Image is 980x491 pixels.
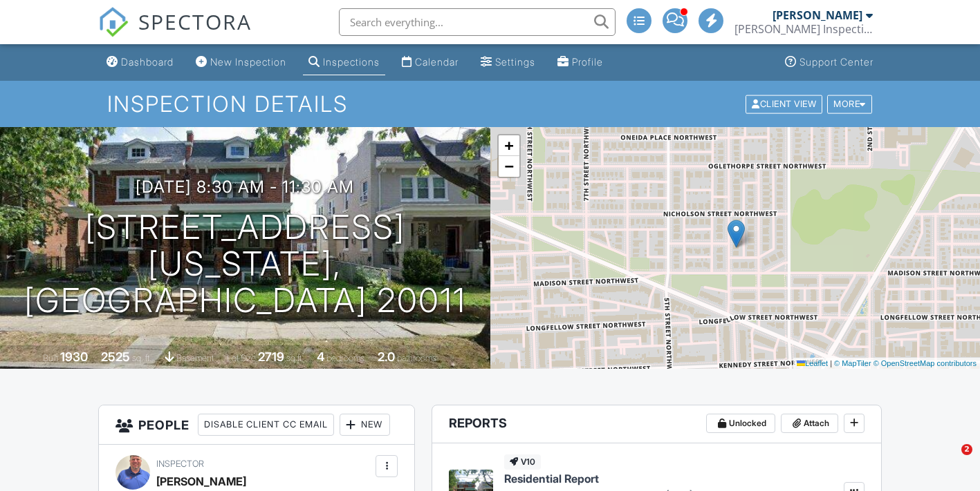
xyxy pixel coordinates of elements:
div: 2.0 [378,349,395,364]
div: Donofrio Inspections [734,22,873,36]
a: Settings [475,50,541,75]
a: Inspections [303,50,385,75]
a: Zoom out [499,156,519,177]
h1: [STREET_ADDRESS] [US_STATE], [GEOGRAPHIC_DATA] 20011 [22,209,468,318]
a: Profile [552,50,609,75]
div: Client View [746,95,822,113]
span: sq. ft. [132,353,151,363]
span: − [504,157,513,175]
span: Inspector [156,459,204,469]
iframe: Intercom live chat [933,444,966,477]
span: bathrooms [397,353,436,363]
a: SPECTORA [98,19,252,48]
h3: People [99,405,414,445]
a: Zoom in [499,135,519,156]
img: The Best Home Inspection Software - Spectora [98,7,129,37]
a: Calendar [396,50,464,75]
div: Settings [495,56,535,68]
div: Inspections [323,56,380,68]
div: New [340,414,390,436]
div: 1930 [60,349,88,364]
span: | [830,359,832,367]
div: Calendar [415,56,459,68]
h3: [DATE] 8:30 am - 11:30 am [136,177,354,196]
img: Marker [728,220,745,248]
div: Support Center [799,56,873,68]
span: sq.ft. [286,353,304,363]
span: basement [176,353,214,363]
a: Dashboard [101,50,179,75]
span: 2 [961,444,972,455]
span: SPECTORA [138,7,252,36]
div: 4 [317,349,324,364]
h1: Inspection Details [107,92,873,116]
div: 2719 [258,349,284,364]
div: Dashboard [121,56,174,68]
div: 2525 [101,349,130,364]
a: Client View [744,98,826,108]
a: Leaflet [797,359,828,367]
div: More [827,95,872,113]
a: © OpenStreetMap contributors [873,359,977,367]
span: Built [43,353,58,363]
span: bedrooms [326,353,364,363]
span: Lot Size [227,353,256,363]
div: [PERSON_NAME] [773,8,862,22]
div: Disable Client CC Email [198,414,334,436]
input: Search everything... [339,8,616,36]
div: New Inspection [210,56,286,68]
a: New Inspection [190,50,292,75]
a: © MapTiler [834,359,871,367]
div: Profile [572,56,603,68]
span: + [504,137,513,154]
a: Support Center [779,50,879,75]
